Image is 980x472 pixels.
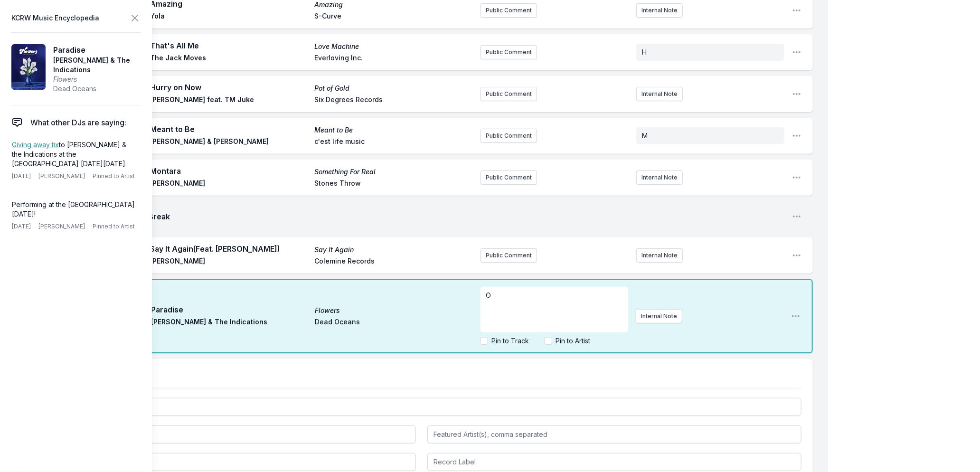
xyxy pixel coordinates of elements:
[481,45,537,59] button: Public Comment
[481,170,537,185] button: Public Comment
[314,256,473,268] span: Colemine Records
[12,200,136,219] p: Performing at the [GEOGRAPHIC_DATA] [DATE]!
[314,137,473,148] span: c'est life music
[30,117,126,128] span: What other DJs are saying:
[792,47,801,57] button: Open playlist item options
[150,82,309,93] span: Hurry on Now
[792,89,801,99] button: Open playlist item options
[151,317,309,329] span: [PERSON_NAME] & The Indications
[93,172,135,180] span: Pinned to Artist
[481,248,537,263] button: Public Comment
[314,125,473,135] span: Meant to Be
[150,40,309,51] span: That's All Me
[636,309,682,323] button: Internal Note
[150,53,309,65] span: The Jack Moves
[792,6,801,15] button: Open playlist item options
[11,11,99,25] span: KCRW Music Encyclopedia
[53,84,141,94] span: Dead Oceans
[42,398,801,416] input: Track Title
[12,172,31,180] span: [DATE]
[556,336,591,346] label: Pin to Artist
[151,304,309,315] span: Paradise
[150,179,309,190] span: [PERSON_NAME]
[636,3,683,18] button: Internal Note
[38,172,85,180] span: [PERSON_NAME]
[314,53,473,65] span: Everloving Inc.
[314,42,473,51] span: Love Machine
[150,123,309,135] span: Meant to Be
[315,317,473,329] span: Dead Oceans
[486,291,491,299] span: O
[792,131,801,141] button: Open playlist item options
[148,211,784,222] span: Break
[314,11,473,23] span: S-Curve
[93,223,135,230] span: Pinned to Artist
[314,167,473,177] span: Something For Real
[791,312,801,321] button: Open playlist item options
[427,425,801,444] input: Featured Artist(s), comma separated
[481,87,537,101] button: Public Comment
[792,212,801,221] button: Open playlist item options
[314,245,473,255] span: Say It Again
[150,95,309,106] span: [PERSON_NAME] feat. TM Juke
[12,141,59,149] a: Giving away tix
[42,425,416,444] input: Artist
[150,137,309,148] span: [PERSON_NAME] & [PERSON_NAME]
[314,84,473,93] span: Pot of Gold
[314,95,473,106] span: Six Degrees Records
[38,223,85,230] span: [PERSON_NAME]
[53,75,141,84] span: Flowers
[642,48,647,56] span: H
[314,179,473,190] span: Stones Throw
[53,44,141,56] span: Paradise
[636,248,683,263] button: Internal Note
[12,223,31,230] span: [DATE]
[636,87,683,101] button: Internal Note
[315,306,473,315] span: Flowers
[150,165,309,177] span: Montara
[150,256,309,268] span: [PERSON_NAME]
[12,140,136,169] p: to [PERSON_NAME] & the Indications at the [GEOGRAPHIC_DATA] [DATE][DATE].
[53,56,141,75] span: [PERSON_NAME] & The Indications
[792,173,801,182] button: Open playlist item options
[481,129,537,143] button: Public Comment
[11,44,46,90] img: Flowers
[150,11,309,23] span: Yola
[792,251,801,260] button: Open playlist item options
[642,132,648,140] span: M
[492,336,529,346] label: Pin to Track
[427,453,801,471] input: Record Label
[150,243,309,255] span: Say It Again (Feat. [PERSON_NAME])
[636,170,683,185] button: Internal Note
[42,453,416,471] input: Album Title
[481,3,537,18] button: Public Comment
